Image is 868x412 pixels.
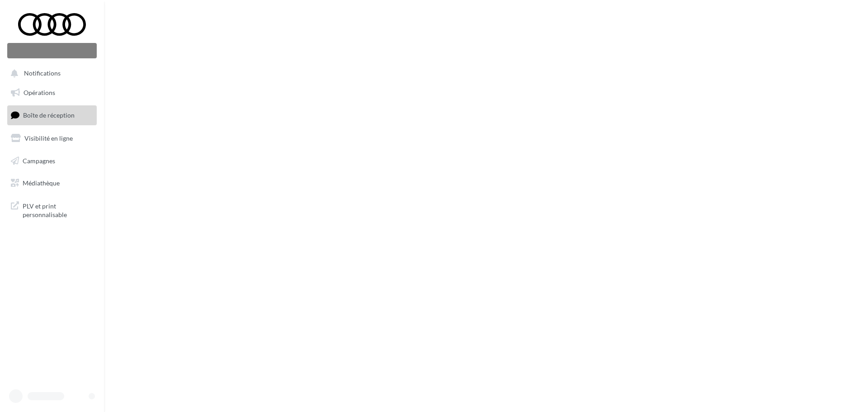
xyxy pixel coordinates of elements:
span: PLV et print personnalisable [23,200,93,219]
span: Opérations [24,89,55,96]
span: Visibilité en ligne [24,134,73,142]
a: Boîte de réception [5,105,99,125]
a: Visibilité en ligne [5,129,99,148]
span: Médiathèque [23,179,60,187]
a: Opérations [5,83,99,102]
span: Boîte de réception [23,111,75,119]
span: Campagnes [23,156,55,164]
span: Notifications [24,70,61,77]
a: Campagnes [5,152,99,170]
a: Médiathèque [5,174,99,193]
div: Nouvelle campagne [7,43,97,58]
a: PLV et print personnalisable [5,196,99,223]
